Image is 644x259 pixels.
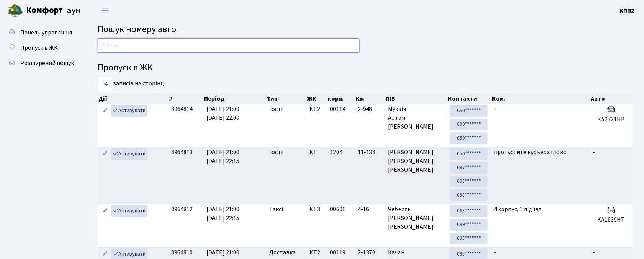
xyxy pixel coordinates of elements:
[26,4,80,17] span: Таун
[494,248,496,257] span: -
[269,105,283,114] span: Гості
[98,38,360,53] input: Пошук
[620,6,635,15] a: КПП2
[593,116,629,123] h5: КА2721НВ
[309,248,324,257] span: КТ2
[358,105,382,114] span: 2-948
[358,205,382,214] span: 4-16
[171,148,193,156] span: 8964813
[590,93,633,104] th: Авто
[269,248,296,257] span: Доставка
[171,205,193,213] span: 8964812
[20,59,74,67] span: Розширений пошук
[494,205,542,213] span: 4 корпус, 1 під'їзд
[171,248,193,257] span: 8964810
[358,148,382,157] span: 11-138
[101,105,110,117] a: Редагувати
[309,205,324,214] span: КТ3
[269,148,283,157] span: Гості
[494,148,567,156] span: пропустите курьера глово
[98,77,113,91] select: записів на сторінці
[447,93,491,104] th: Контакти
[355,93,385,104] th: Кв.
[358,248,382,257] span: 2-1370
[388,148,444,174] span: [PERSON_NAME] [PERSON_NAME] [PERSON_NAME]
[309,105,324,114] span: КТ2
[4,25,80,40] a: Панель управління
[330,205,345,213] span: 00601
[206,105,239,122] span: [DATE] 21:00 [DATE] 22:00
[327,93,355,104] th: корп.
[593,148,595,156] span: -
[20,28,72,37] span: Панель управління
[494,105,496,113] span: -
[8,3,23,18] img: logo.png
[111,105,147,117] a: Активувати
[98,77,166,91] label: записів на сторінці
[98,62,633,73] h4: Пропуск в ЖК
[96,4,115,17] button: Переключити навігацію
[206,148,239,165] span: [DATE] 21:00 [DATE] 22:15
[330,148,342,156] span: 1204
[388,105,444,131] span: Муквіч Артем [PERSON_NAME]
[269,205,283,214] span: Таксі
[111,148,147,160] a: Активувати
[171,105,193,113] span: 8964814
[4,55,80,71] a: Розширений пошук
[593,216,629,223] h5: KA1639HT
[206,205,239,222] span: [DATE] 21:00 [DATE] 22:15
[98,23,176,36] span: Пошук номеру авто
[309,148,324,157] span: КТ
[203,93,266,104] th: Період
[20,44,58,52] span: Пропуск в ЖК
[266,93,306,104] th: Тип
[330,248,345,257] span: 00119
[101,148,110,160] a: Редагувати
[98,93,168,104] th: Дії
[26,4,63,16] b: Комфорт
[4,40,80,55] a: Пропуск в ЖК
[330,105,345,113] span: 00114
[385,93,448,104] th: ПІБ
[388,205,444,231] span: Чеберяк [PERSON_NAME] [PERSON_NAME]
[593,248,595,257] span: -
[491,93,590,104] th: Ком.
[111,205,147,217] a: Активувати
[307,93,327,104] th: ЖК
[168,93,204,104] th: #
[101,205,110,217] a: Редагувати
